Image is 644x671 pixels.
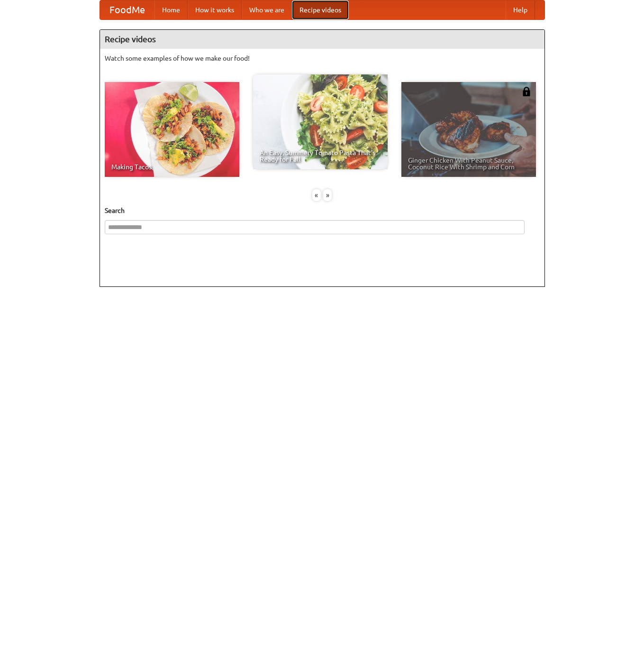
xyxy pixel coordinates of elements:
a: FoodMe [100,0,154,19]
a: Who we are [242,0,292,19]
p: Watch some examples of how we make our food! [105,54,540,63]
h4: Recipe videos [100,30,544,49]
span: An Easy, Summery Tomato Pasta That's Ready for Fall [260,149,381,163]
a: Making Tacos [105,82,239,177]
a: Help [506,0,535,19]
img: 483408.png [522,87,531,96]
div: » [323,189,332,201]
a: An Easy, Summery Tomato Pasta That's Ready for Fall [253,74,388,169]
h5: Search [105,206,540,215]
a: Home [154,0,188,19]
div: « [312,189,321,201]
a: How it works [188,0,242,19]
span: Making Tacos [111,164,233,170]
a: Recipe videos [292,0,349,19]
